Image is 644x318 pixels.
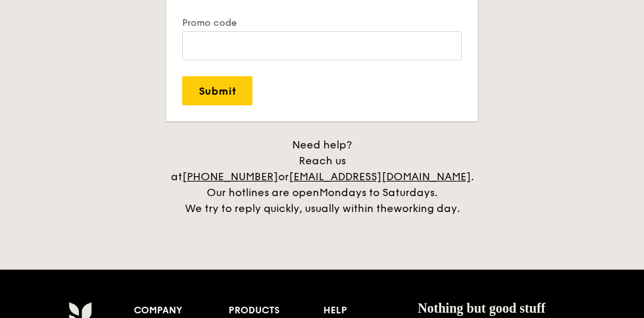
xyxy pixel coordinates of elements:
a: [PHONE_NUMBER] [182,170,278,183]
span: Mondays to Saturdays. [319,186,437,199]
div: Need help? Reach us at or . Our hotlines are open We try to reply quickly, usually within the [156,137,488,217]
span: working day. [394,202,460,215]
input: Submit [182,76,252,105]
a: [EMAIL_ADDRESS][DOMAIN_NAME] [289,170,471,183]
label: Promo code [182,17,462,28]
span: Nothing but good stuff [417,301,545,315]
